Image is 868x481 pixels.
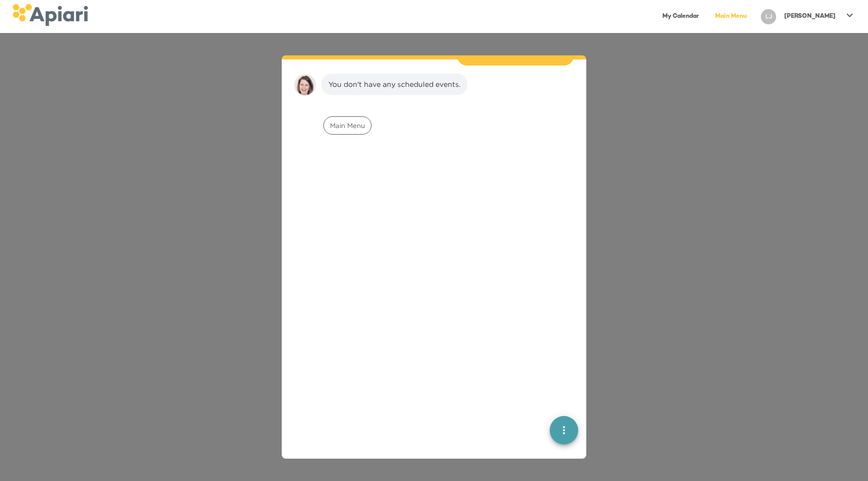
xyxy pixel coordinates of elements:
[328,79,460,89] div: You don't have any scheduled events.
[784,12,836,21] p: [PERSON_NAME]
[12,4,88,26] img: logo
[324,121,371,131] span: Main Menu
[550,416,578,444] button: quick menu
[323,116,372,135] div: Main Menu
[294,74,316,96] img: amy.37686e0395c82528988e.png
[761,9,776,24] div: LJ
[709,6,753,27] a: Main Menu
[656,6,705,27] a: My Calendar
